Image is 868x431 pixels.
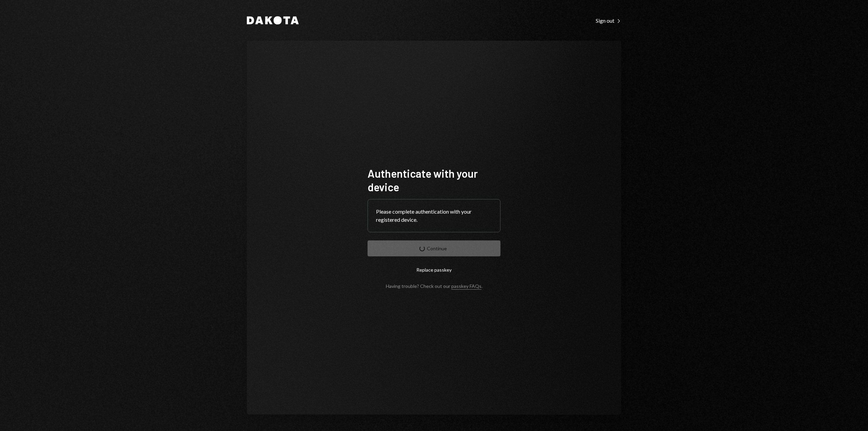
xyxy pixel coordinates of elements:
[596,17,621,24] a: Sign out
[376,208,492,224] div: Please complete authentication with your registered device.
[368,262,500,278] button: Replace passkey
[386,283,482,289] div: Having trouble? Check out our .
[596,17,621,24] div: Sign out
[451,283,481,290] a: passkey FAQs
[368,166,500,194] h1: Authenticate with your device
